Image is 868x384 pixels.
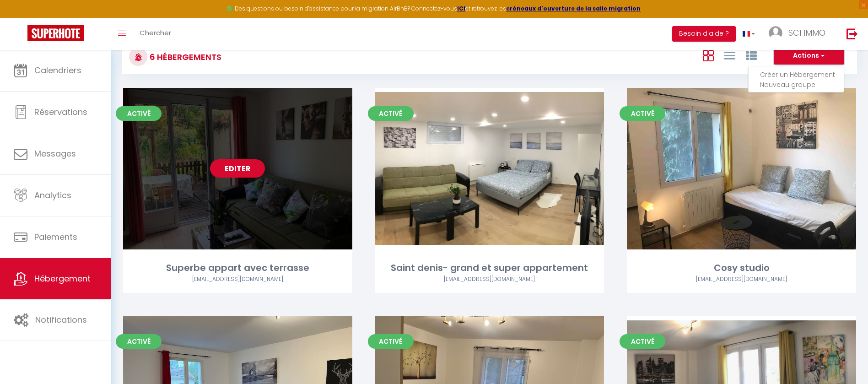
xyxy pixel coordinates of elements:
[34,106,87,118] span: Réservations
[368,106,414,121] span: Activé
[116,334,162,349] span: Activé
[140,28,171,38] span: Chercher
[34,231,77,243] span: Paiements
[34,148,76,159] span: Messages
[506,5,641,12] a: créneaux d'ouverture de la salle migration
[133,18,178,50] a: Chercher
[375,275,604,284] div: Airbnb
[210,159,265,178] a: Editer
[788,27,825,38] span: SCI IMMO
[34,65,81,76] span: Calendriers
[774,47,844,65] button: Actions
[34,189,71,201] span: Analytics
[760,80,844,90] li: Nouveau groupe
[746,48,757,63] a: Vue par Groupe
[116,106,162,121] span: Activé
[846,28,858,39] img: logout
[760,70,844,80] li: Créer un Hébergement
[627,261,856,275] div: Cosy studio
[123,275,352,284] div: Airbnb
[123,261,352,275] div: Superbe appart avec terrasse
[627,275,856,284] div: Airbnb
[672,26,736,42] button: Besoin d'aide ?
[35,314,87,325] span: Notifications
[34,273,91,284] span: Hébergement
[457,5,465,12] a: ICI
[7,4,35,31] button: Ouvrir le widget de chat LiveChat
[762,18,837,50] a: ... SCI IMMO
[724,48,735,63] a: Vue en Liste
[375,261,604,275] div: Saint denis- grand et super appartement
[368,334,414,349] span: Activé
[703,48,714,63] a: Vue en Box
[147,47,221,67] h3: 6 Hébergements
[620,106,665,121] span: Activé
[769,26,782,40] img: ...
[620,334,665,349] span: Activé
[27,25,84,41] img: Super Booking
